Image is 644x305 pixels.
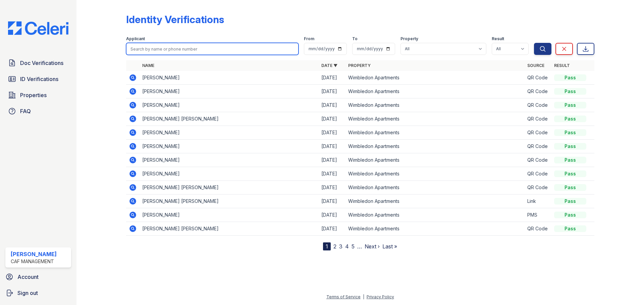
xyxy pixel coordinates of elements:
a: Name [142,63,154,68]
a: 5 [352,243,355,250]
td: [PERSON_NAME] [140,98,319,112]
img: CE_Logo_Blue-a8612792a0a2168367f1c8372b55b34899dd931a85d93a1a3d3e32e68fde9ad4.png [3,21,74,35]
a: Privacy Policy [367,294,394,299]
td: Wimbledon Apartments [345,140,525,153]
td: QR Code [525,71,551,85]
td: [PERSON_NAME] [140,85,319,98]
div: Pass [554,116,586,122]
a: Account [3,270,74,284]
span: Sign out [17,289,38,297]
a: Result [554,63,570,68]
div: Pass [554,88,586,95]
div: Pass [554,212,586,218]
td: [PERSON_NAME] [140,208,319,222]
td: Link [525,195,551,208]
td: [DATE] [319,71,345,85]
a: FAQ [5,104,71,118]
div: [PERSON_NAME] [11,250,57,258]
input: Search by name or phone number [126,43,299,55]
td: QR Code [525,85,551,98]
span: FAQ [20,107,31,115]
td: [PERSON_NAME] [140,126,319,140]
td: [DATE] [319,112,345,126]
td: [PERSON_NAME] [PERSON_NAME] [140,112,319,126]
label: From [304,36,314,42]
div: Pass [554,157,586,163]
td: Wimbledon Apartments [345,112,525,126]
td: QR Code [525,222,551,236]
td: QR Code [525,181,551,195]
label: Result [492,36,504,42]
td: [DATE] [319,222,345,236]
td: Wimbledon Apartments [345,71,525,85]
div: Pass [554,170,586,177]
td: QR Code [525,98,551,112]
div: Pass [554,198,586,205]
td: QR Code [525,126,551,140]
a: Terms of Service [326,294,361,299]
div: | [363,294,364,299]
span: … [357,242,362,250]
div: Pass [554,102,586,108]
td: QR Code [525,167,551,181]
div: Pass [554,184,586,191]
td: QR Code [525,153,551,167]
td: [PERSON_NAME] [PERSON_NAME] [140,195,319,208]
div: Pass [554,225,586,232]
a: Last » [382,243,397,250]
label: To [352,36,358,42]
a: Properties [5,88,71,102]
td: [PERSON_NAME] [PERSON_NAME] [140,181,319,195]
div: Pass [554,74,586,81]
td: [DATE] [319,208,345,222]
td: Wimbledon Apartments [345,167,525,181]
span: Account [17,273,39,281]
td: QR Code [525,140,551,153]
a: Property [348,63,371,68]
td: PMS [525,208,551,222]
td: [DATE] [319,153,345,167]
div: Pass [554,143,586,150]
td: [DATE] [319,140,345,153]
span: ID Verifications [20,75,58,83]
div: 1 [323,242,331,250]
a: 3 [339,243,342,250]
label: Applicant [126,36,145,42]
a: ID Verifications [5,72,71,86]
a: Next › [365,243,380,250]
div: CAF Management [11,258,57,265]
td: Wimbledon Apartments [345,98,525,112]
td: [DATE] [319,195,345,208]
a: Doc Verifications [5,56,71,70]
td: [PERSON_NAME] [140,140,319,153]
td: Wimbledon Apartments [345,153,525,167]
div: Pass [554,129,586,136]
td: [DATE] [319,85,345,98]
td: Wimbledon Apartments [345,126,525,140]
span: Doc Verifications [20,59,63,67]
td: QR Code [525,112,551,126]
td: Wimbledon Apartments [345,208,525,222]
td: [PERSON_NAME] [140,153,319,167]
td: [PERSON_NAME] [140,167,319,181]
td: [DATE] [319,167,345,181]
a: Sign out [3,286,74,300]
td: Wimbledon Apartments [345,85,525,98]
a: 2 [333,243,336,250]
td: Wimbledon Apartments [345,195,525,208]
td: [PERSON_NAME] [140,71,319,85]
a: 4 [345,243,349,250]
td: [PERSON_NAME] [PERSON_NAME] [140,222,319,236]
td: [DATE] [319,181,345,195]
span: Properties [20,91,47,99]
td: Wimbledon Apartments [345,181,525,195]
a: Source [527,63,544,68]
td: [DATE] [319,98,345,112]
td: [DATE] [319,126,345,140]
td: Wimbledon Apartments [345,222,525,236]
label: Property [400,36,418,42]
a: Date ▼ [321,63,337,68]
div: Identity Verifications [126,13,224,25]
